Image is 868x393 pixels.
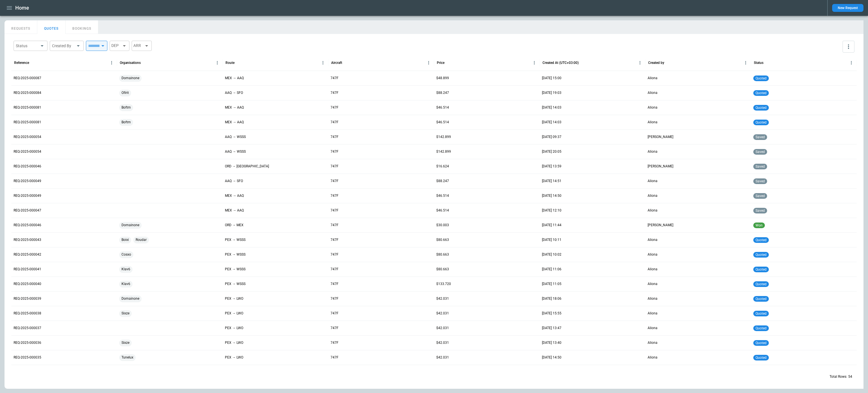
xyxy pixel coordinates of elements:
[16,43,38,49] div: Status
[648,282,657,286] p: Aliona
[331,61,342,65] div: Aircraft
[754,61,763,65] div: Status
[542,179,561,183] p: 19/06/2025 14:51
[5,20,37,34] button: REQUESTS
[14,311,41,316] p: REQ-2025-000038
[331,282,338,286] p: 747F
[436,149,451,154] p: $142.899
[754,91,768,95] span: quoted
[120,61,141,65] div: Organisations
[742,59,750,67] button: Created by column menu
[14,208,41,213] p: REQ-2025-000047
[331,223,338,228] p: 747F
[225,149,246,154] p: AAQ → WSSS
[542,340,561,345] p: 14/05/2025 13:40
[119,306,132,321] span: Sixze
[14,149,41,154] p: REQ-2025-000054
[133,233,149,247] span: Roudar
[225,90,243,95] p: AAQ → SFO
[119,218,142,232] span: Domainone
[754,282,768,286] span: quoted
[542,164,561,169] p: 23/06/2025 13:59
[225,340,243,345] p: PEX → LWO
[225,179,243,183] p: AAQ → SFO
[119,86,131,100] span: Ofirit
[14,267,41,272] p: REQ-2025-000041
[636,59,644,67] button: Created At (UTC+03:00) column menu
[542,311,561,316] p: 14/05/2025 15:55
[436,326,449,331] p: $42.031
[754,106,768,110] span: quoted
[437,61,444,65] div: Price
[436,135,451,139] p: $142.899
[436,355,449,360] p: $42.031
[331,311,338,316] p: 747F
[754,341,768,345] span: quoted
[225,355,243,360] p: PEX → LWO
[436,237,449,242] p: $80.663
[119,262,133,277] span: Klav6
[754,238,768,242] span: quoted
[331,149,338,154] p: 747F
[14,105,41,110] p: REQ-2025-000081
[14,61,29,65] div: Reference
[14,120,41,125] p: REQ-2025-000081
[225,135,246,139] p: AAQ → WSSS
[436,340,449,345] p: $42.031
[225,193,244,198] p: MEX → AAQ
[14,135,41,139] p: REQ-2025-000054
[542,208,561,213] p: 10/06/2025 12:10
[542,267,561,272] p: 15/05/2025 11:06
[213,59,221,67] button: Organisations column menu
[542,120,561,125] p: 17/07/2025 14:03
[225,76,244,81] p: MEX → AAQ
[542,193,561,198] p: 19/06/2025 14:50
[331,76,338,81] p: 747F
[542,90,561,95] p: 04/08/2025 19:03
[331,164,338,169] p: 747F
[14,179,41,183] p: REQ-2025-000049
[542,237,561,242] p: 19/05/2025 10:11
[225,223,244,228] p: ORD → MEX
[542,252,561,257] p: 16/05/2025 10:02
[542,296,561,301] p: 14/05/2025 18:06
[648,311,657,316] p: Aliona
[542,149,561,154] p: 02/07/2025 20:05
[648,326,657,331] p: Aliona
[648,90,657,95] p: Aliona
[436,90,449,95] p: $88.247
[14,193,41,198] p: REQ-2025-000049
[648,120,657,125] p: Aliona
[530,59,538,67] button: Price column menu
[331,208,338,213] p: 747F
[754,356,768,360] span: quoted
[119,291,142,306] span: Domainone
[436,105,449,110] p: $46.514
[648,355,657,360] p: Aliona
[754,150,766,154] span: saved
[648,193,657,198] p: Aliona
[119,277,133,291] span: Klav6
[648,237,657,242] p: Aliona
[648,223,673,228] p: [PERSON_NAME]
[331,120,338,125] p: 747F
[52,43,75,49] div: Created By
[848,374,852,379] p: 54
[225,120,244,125] p: MEX → AAQ
[225,237,246,242] p: PEX → WSSS
[542,61,579,65] div: Created At (UTC+03:00)
[15,5,29,11] h1: Home
[119,336,132,350] span: Sixze
[331,326,338,331] p: 747F
[648,179,657,183] p: Aliona
[37,20,66,34] button: QUOTES
[119,115,133,129] span: Boftm
[425,59,433,67] button: Aircraft column menu
[225,267,246,272] p: PEX → WSSS
[648,340,657,345] p: Aliona
[754,135,766,139] span: saved
[225,61,235,65] div: Route
[225,282,246,286] p: PEX → WSSS
[648,164,673,169] p: [PERSON_NAME]
[119,350,136,365] span: Tunelux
